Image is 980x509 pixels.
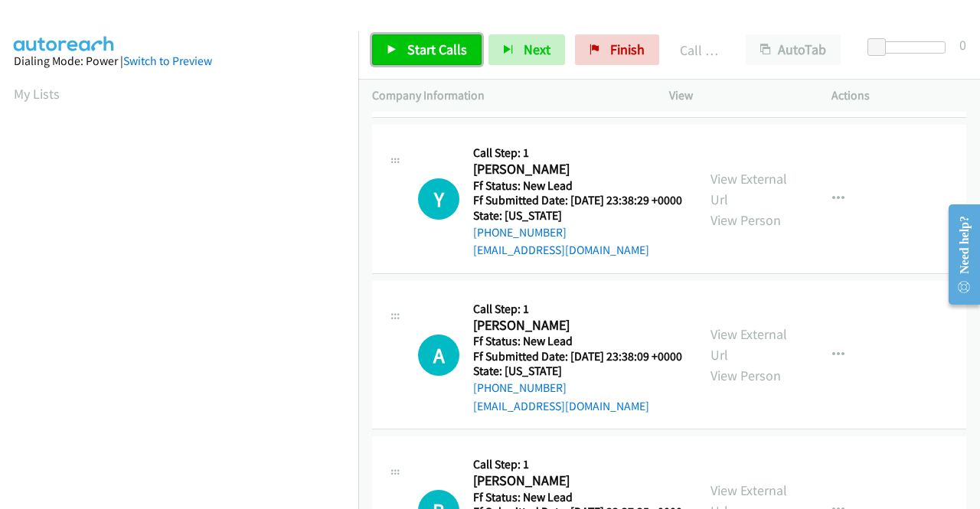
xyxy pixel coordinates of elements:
[473,490,682,505] h5: Ff Status: New Lead
[669,86,804,105] p: View
[473,193,682,208] h5: Ff Submitted Date: [DATE] 23:38:29 +0000
[473,364,682,379] h5: State: [US_STATE]
[418,334,459,376] div: The call is yet to be attempted
[575,34,659,65] a: Finish
[418,334,459,376] h1: A
[473,161,682,178] h2: [PERSON_NAME]
[831,86,966,105] p: Actions
[710,325,787,364] a: View External Url
[473,208,682,224] h5: State: [US_STATE]
[524,41,550,58] span: Next
[14,52,345,70] div: Dialing Mode: Power |
[488,34,565,65] button: Next
[473,145,682,161] h5: Call Step: 1
[473,380,567,395] a: [PHONE_NUMBER]
[746,34,841,65] button: AutoTab
[407,41,467,58] span: Start Calls
[473,225,567,240] a: [PHONE_NUMBER]
[418,178,459,220] h1: Y
[936,194,980,315] iframe: Resource Center
[473,302,682,317] h5: Call Step: 1
[473,472,682,490] h2: [PERSON_NAME]
[473,399,649,413] a: [EMAIL_ADDRESS][DOMAIN_NAME]
[14,85,60,103] a: My Lists
[473,334,682,349] h5: Ff Status: New Lead
[710,170,787,208] a: View External Url
[473,317,682,334] h2: [PERSON_NAME]
[710,211,781,229] a: View Person
[610,41,645,58] span: Finish
[680,40,718,60] p: Call Completed
[959,34,966,55] div: 0
[875,41,946,54] div: Delay between calls (in seconds)
[372,86,642,105] p: Company Information
[473,243,649,257] a: [EMAIL_ADDRESS][DOMAIN_NAME]
[710,367,781,384] a: View Person
[372,34,482,65] a: Start Calls
[473,349,682,364] h5: Ff Submitted Date: [DATE] 23:38:09 +0000
[473,457,682,472] h5: Call Step: 1
[123,54,212,68] a: Switch to Preview
[473,178,682,194] h5: Ff Status: New Lead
